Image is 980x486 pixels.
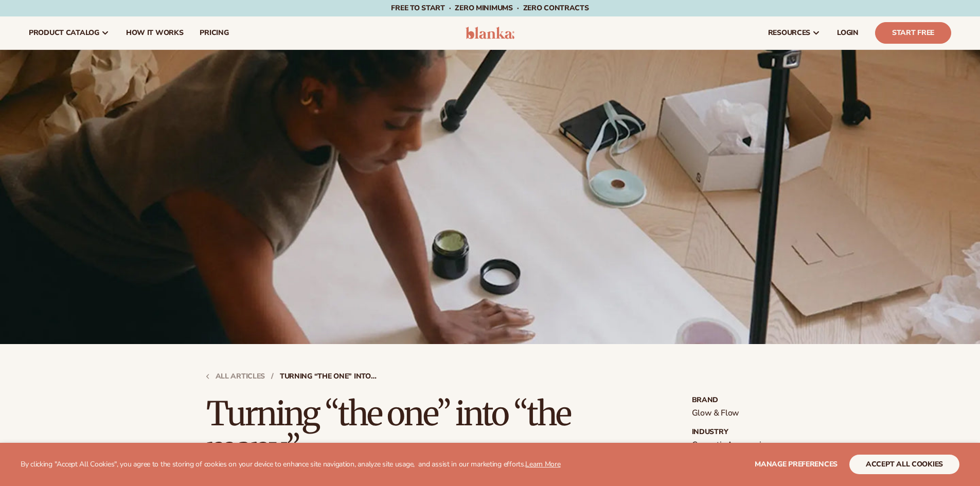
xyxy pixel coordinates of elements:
span: product catalog [29,29,99,37]
span: LOGIN [837,29,859,37]
h1: Turning “the one” into “the many” [206,397,659,465]
strong: Turning “the one” into “the many” [280,373,378,380]
p: Cosmetic Accessories [692,440,774,451]
strong: Industry [692,428,774,436]
strong: Brand [692,397,774,404]
a: Learn More [525,459,560,469]
button: Manage preferences [755,455,838,474]
a: All articles [206,373,265,380]
a: Start Free [875,22,951,44]
a: product catalog [21,16,118,49]
p: Glow & Flow [692,408,774,419]
img: logo [466,27,514,39]
a: pricing [191,16,237,49]
a: resources [760,16,829,49]
a: LOGIN [829,16,867,49]
span: Free to start · ZERO minimums · ZERO contracts [391,3,589,13]
button: accept all cookies [849,455,959,474]
span: How It Works [126,29,184,37]
span: pricing [200,29,228,37]
span: resources [768,29,810,37]
p: By clicking "Accept All Cookies", you agree to the storing of cookies on your device to enhance s... [21,460,561,469]
a: How It Works [118,16,192,49]
strong: / [271,373,274,380]
span: Manage preferences [755,459,838,469]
